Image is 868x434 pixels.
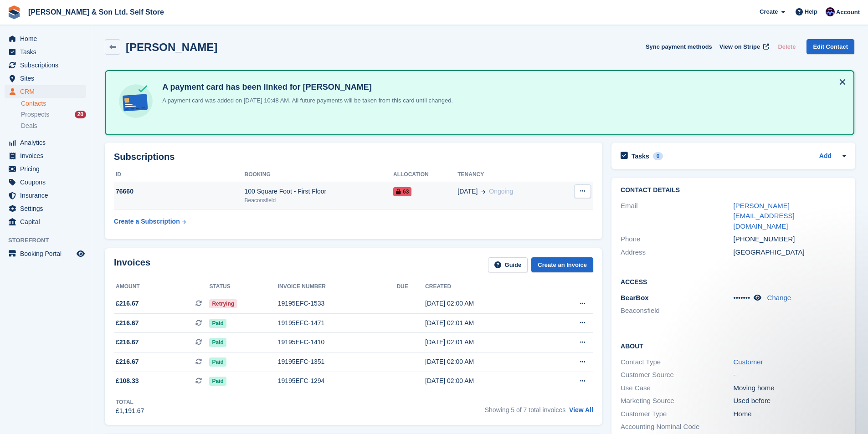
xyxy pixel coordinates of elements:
[5,149,86,162] a: menu
[716,39,771,54] a: View on Stripe
[20,59,75,71] span: Subscriptions
[25,5,168,20] a: [PERSON_NAME] & Son Ltd. Self Store
[621,383,733,393] div: Use Case
[20,32,75,45] span: Home
[5,59,86,71] a: menu
[21,99,86,108] a: Contacts
[646,39,712,54] button: Sync payment methods
[734,247,846,258] div: [GEOGRAPHIC_DATA]
[278,357,397,367] div: 19195EFC-1351
[5,189,86,202] a: menu
[209,280,277,294] th: Status
[21,110,86,119] a: Prospects 20
[209,377,226,386] span: Paid
[734,370,846,380] div: -
[209,319,226,328] span: Paid
[621,247,733,258] div: Address
[819,151,832,162] a: Add
[489,188,513,195] span: Ongoing
[621,341,846,350] h2: About
[5,163,86,175] a: menu
[20,176,75,189] span: Coupons
[5,85,86,98] a: menu
[114,257,150,272] h2: Invoices
[114,213,186,230] a: Create a Subscription
[488,257,528,272] a: Guide
[116,376,139,386] span: £108.33
[719,42,760,51] span: View on Stripe
[21,122,37,130] span: Deals
[209,299,237,308] span: Retrying
[7,5,21,19] img: stora-icon-8386f47178a22dfd0bd8f6a31ec36ba5ce8667c1dd55bd0f319d3a0aa187defe.svg
[396,280,425,294] th: Due
[20,189,75,202] span: Insurance
[244,187,393,196] div: 100 Square Foot - First Floor
[278,299,397,308] div: 19195EFC-1533
[632,152,649,160] h2: Tasks
[425,357,546,367] div: [DATE] 02:00 AM
[116,318,139,328] span: £216.67
[767,294,791,301] a: Change
[621,234,733,245] div: Phone
[760,7,778,16] span: Create
[278,280,397,294] th: Invoice number
[734,409,846,419] div: Home
[116,406,144,416] div: £1,191.67
[621,277,846,286] h2: Access
[5,202,86,215] a: menu
[457,187,478,196] span: [DATE]
[5,215,86,228] a: menu
[20,215,75,228] span: Capital
[734,383,846,393] div: Moving home
[116,337,139,347] span: £216.67
[244,196,393,204] div: Beaconsfield
[5,136,86,149] a: menu
[5,46,86,58] a: menu
[75,248,86,259] a: Preview store
[116,299,139,308] span: £216.67
[116,357,139,367] span: £216.67
[209,357,226,367] span: Paid
[20,163,75,175] span: Pricing
[20,72,75,85] span: Sites
[621,396,733,406] div: Marketing Source
[425,299,546,308] div: [DATE] 02:00 AM
[826,7,835,16] img: Josey Kitching
[621,357,733,368] div: Contact Type
[5,247,86,260] a: menu
[21,121,86,131] a: Deals
[5,32,86,45] a: menu
[621,294,649,301] span: BearBox
[114,280,209,294] th: Amount
[8,236,91,245] span: Storefront
[21,110,49,119] span: Prospects
[20,247,75,260] span: Booking Portal
[621,422,733,432] div: Accounting Nominal Code
[425,376,546,386] div: [DATE] 02:00 AM
[653,152,663,160] div: 0
[20,149,75,162] span: Invoices
[209,338,226,347] span: Paid
[159,82,453,92] h4: A payment card has been linked for [PERSON_NAME]
[244,168,393,182] th: Booking
[116,398,144,406] div: Total
[20,85,75,98] span: CRM
[621,201,733,232] div: Email
[621,370,733,380] div: Customer Source
[20,202,75,215] span: Settings
[425,318,546,328] div: [DATE] 02:01 AM
[75,111,86,118] div: 20
[734,234,846,245] div: [PHONE_NUMBER]
[114,152,593,162] h2: Subscriptions
[836,8,860,17] span: Account
[393,168,457,182] th: Allocation
[621,187,846,194] h2: Contact Details
[278,337,397,347] div: 19195EFC-1410
[457,168,559,182] th: Tenancy
[114,217,180,226] div: Create a Subscription
[734,202,795,230] a: [PERSON_NAME][EMAIL_ADDRESS][DOMAIN_NAME]
[621,409,733,419] div: Customer Type
[621,306,733,316] li: Beaconsfield
[734,358,763,366] a: Customer
[117,82,155,120] img: card-linked-ebf98d0992dc2aeb22e95c0e3c79077019eb2392cfd83c6a337811c24bc77127.svg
